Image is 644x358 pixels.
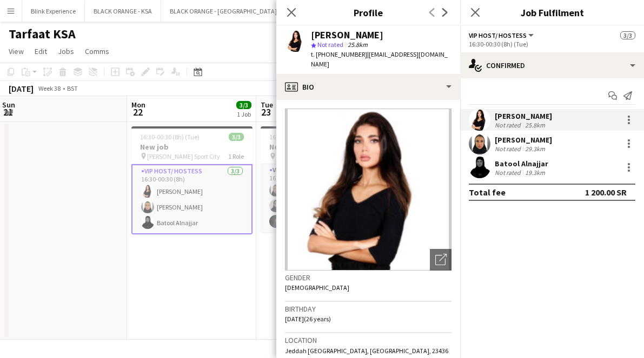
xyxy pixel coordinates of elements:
span: Edit [35,46,47,56]
h3: Location [285,335,452,345]
a: Jobs [54,44,78,58]
span: Jeddah [GEOGRAPHIC_DATA], [GEOGRAPHIC_DATA], 23436 [285,347,448,355]
div: 19.3km [523,168,547,177]
div: 1 200.00 SR [585,187,627,198]
h3: New job [261,142,382,152]
div: 25.8km [523,121,547,129]
div: Bio [276,74,460,100]
div: [PERSON_NAME] [495,135,552,145]
a: Edit [30,44,51,58]
span: Not rated [317,40,343,49]
span: 3/3 [236,101,251,109]
div: Confirmed [460,52,644,78]
h3: Gender [285,273,452,282]
h3: Birthday [285,304,452,314]
span: Comms [85,46,109,56]
div: 16:30-00:30 (8h) (Tue) [469,40,635,48]
span: 16:30-00:30 (8h) (Tue) [140,133,200,141]
button: BLACK ORANGE - KSA [85,1,161,22]
button: BLACK ORANGE - [GEOGRAPHIC_DATA] [161,1,286,22]
app-job-card: 16:30-00:30 (8h) (Tue)3/3New job [PERSON_NAME] Sport City1 RoleVIP Host/ Hostess3/316:30-00:30 (8... [131,126,253,234]
span: t. [PHONE_NUMBER] [311,50,367,58]
span: 1 Role [228,152,244,160]
span: | [EMAIL_ADDRESS][DOMAIN_NAME] [311,50,448,68]
div: Not rated [495,145,523,153]
div: [DATE] [9,83,34,94]
span: [DEMOGRAPHIC_DATA] [285,283,349,292]
div: Open photos pop-in [430,249,452,271]
span: Tue [261,100,273,110]
span: Sun [2,100,15,110]
div: Not rated [495,121,523,129]
button: VIP Host/ Hostess [469,31,535,39]
span: 23 [259,106,273,118]
img: Crew avatar or photo [285,109,452,271]
h3: New job [131,142,253,152]
h3: Profile [276,5,460,19]
div: BST [67,84,78,92]
div: [PERSON_NAME] [311,30,383,40]
h1: Tarfaat KSA [9,26,76,42]
span: [PERSON_NAME] Sport City [147,152,220,160]
span: VIP Host/ Hostess [469,31,527,39]
span: 21 [1,106,15,118]
span: View [9,46,24,56]
div: Total fee [469,187,506,198]
div: Batool Alnajjar [495,159,548,168]
app-card-role: VIP Host/ Hostess3/316:30-00:30 (8h)[PERSON_NAME][PERSON_NAME]Batool Alnajjar [131,164,253,234]
span: 3/3 [229,133,244,141]
span: Week 38 [36,84,63,92]
div: 29.3km [523,145,547,153]
a: Comms [81,44,114,58]
div: 1 Job [237,110,251,118]
div: [PERSON_NAME] [495,111,552,121]
a: View [4,44,28,58]
app-job-card: 16:00-01:00 (9h) (Wed)3/3New job [PERSON_NAME] Sport City1 RoleVIP Host/ Hostess3/316:00-01:00 (9... [261,126,382,232]
span: Jobs [58,46,74,56]
span: 22 [130,106,145,118]
span: Mon [131,100,145,110]
span: 25.8km [346,40,370,49]
span: [DATE] (26 years) [285,315,331,323]
div: Not rated [495,168,523,177]
span: 16:00-01:00 (9h) (Wed) [269,133,330,141]
h3: Job Fulfilment [460,5,644,19]
span: 3/3 [620,31,635,39]
button: Blink Experience [22,1,85,22]
app-card-role: VIP Host/ Hostess3/316:00-01:00 (9h)[PERSON_NAME][PERSON_NAME]Roaa Baeissa [261,164,382,232]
